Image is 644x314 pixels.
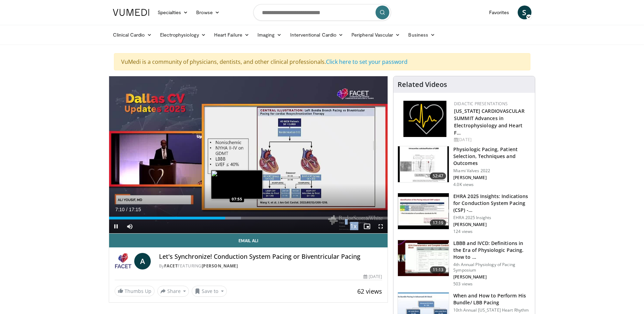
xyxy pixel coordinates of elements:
[109,76,388,234] video-js: Video Player
[398,146,449,182] img: afb51a12-79cb-48e6-a9ec-10161d1361b5.150x105_q85_crop-smart_upscale.jpg
[115,253,131,269] img: FACET
[398,146,531,187] a: 52:47 Physiologic Pacing, Patient Selection, Techniques and Outcomes Miami Valves 2022 [PERSON_NA...
[453,182,474,187] p: 4.0K views
[126,207,128,212] span: /
[157,286,189,297] button: Share
[454,101,529,107] div: Didactic Presentations
[326,58,408,66] a: Click here to set your password
[192,286,227,297] button: Save to
[454,137,529,143] div: [DATE]
[346,219,360,233] button: Playback Rate
[134,253,151,269] a: A
[129,207,141,212] span: 17:15
[210,28,253,42] a: Heart Failure
[453,175,531,180] p: [PERSON_NAME]
[453,215,531,220] p: EHRA 2025 Insights
[453,262,531,273] p: 4th Annual Physiology of Pacing Symposium
[109,28,156,42] a: Clinical Cardio
[453,146,531,167] h3: Physiologic Pacing, Patient Selection, Techniques and Outcomes
[363,274,382,280] div: [DATE]
[156,28,210,42] a: Electrophysiology
[360,219,374,233] button: Enable picture-in-picture mode
[115,207,125,212] span: 7:10
[453,193,531,214] h3: EHRA 2025 Insights: Indications for Conduction System Pacing (CSP) -…
[115,286,155,296] a: Thumbs Up
[453,168,531,174] p: Miami Valves 2022
[113,9,149,16] img: VuMedi Logo
[357,287,382,295] span: 62 views
[286,28,348,42] a: Interventional Cardio
[347,28,404,42] a: Peripheral Vascular
[398,193,531,234] a: 17:19 EHRA 2025 Insights: Indications for Conduction System Pacing (CSP) -… EHRA 2025 Insights [P...
[253,28,286,42] a: Imaging
[109,217,388,219] div: Progress Bar
[253,4,391,21] input: Search topics, interventions
[164,263,178,269] a: FACET
[109,234,388,247] a: Email Ali
[430,173,446,179] span: 52:47
[398,240,449,276] img: 62bf89af-a4c3-4b3c-90b3-0af38275aae3.150x105_q85_crop-smart_upscale.jpg
[453,281,473,287] p: 503 views
[398,193,449,229] img: 1190cdae-34f8-4da3-8a3e-0c6a588fe0e0.150x105_q85_crop-smart_upscale.jpg
[404,28,439,42] a: Business
[202,263,238,269] a: [PERSON_NAME]
[430,266,446,273] span: 11:13
[453,222,531,227] p: [PERSON_NAME]
[374,219,388,233] button: Fullscreen
[453,292,531,306] h3: When and How to Perform His Bundle/ LBB Pacing
[454,108,525,136] a: [US_STATE] CARDIOVASCULAR SUMMIT Advances in Electrophysiology and Heart F…
[485,6,514,19] a: Favorites
[453,229,473,234] p: 124 views
[453,274,531,280] p: [PERSON_NAME]
[159,253,382,261] h4: Let's Synchronize! Conduction System Pacing or Biventricular Pacing
[123,219,137,233] button: Mute
[398,240,531,287] a: 11:13 LBBB and IVCD: Definitions in the Era of Physiologic Pacing. How to … 4th Annual Physiology...
[453,240,531,261] h3: LBBB and IVCD: Definitions in the Era of Physiologic Pacing. How to …
[154,6,192,19] a: Specialties
[403,101,446,137] img: 1860aa7a-ba06-47e3-81a4-3dc728c2b4cf.png.150x105_q85_autocrop_double_scale_upscale_version-0.2.png
[114,53,530,70] div: VuMedi is a community of physicians, dentists, and other clinical professionals.
[159,263,382,269] div: By FEATURING
[430,219,446,226] span: 17:19
[211,170,263,199] img: image.jpeg
[192,6,224,19] a: Browse
[109,219,123,233] button: Pause
[398,80,447,89] h4: Related Videos
[518,6,531,19] a: S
